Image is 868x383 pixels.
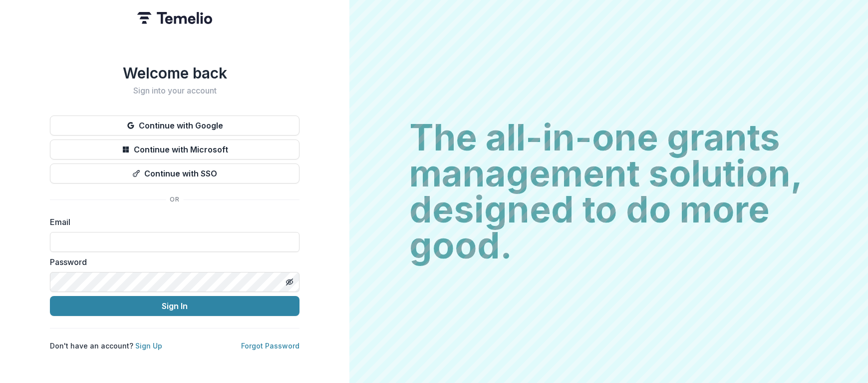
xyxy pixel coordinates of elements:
label: Password [50,256,293,268]
a: Forgot Password [241,341,299,350]
h2: Sign into your account [50,86,299,95]
h1: Welcome back [50,64,299,82]
button: Sign In [50,296,299,316]
label: Email [50,216,293,228]
button: Toggle password visibility [282,274,297,290]
button: Continue with Google [50,115,299,135]
button: Continue with Microsoft [50,139,299,159]
p: Don't have an account? [50,340,162,351]
a: Sign Up [135,341,162,350]
img: Temelio [137,12,212,24]
button: Continue with SSO [50,163,299,183]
